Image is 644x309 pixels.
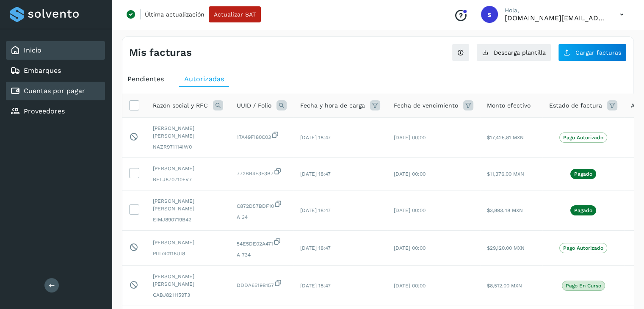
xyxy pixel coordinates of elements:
a: Inicio [24,46,41,54]
div: Embarques [6,61,105,80]
a: Embarques [24,66,61,74]
h4: Mis facturas [129,47,192,59]
span: [DATE] 00:00 [394,245,426,251]
span: [DATE] 00:00 [394,207,426,213]
button: Actualizar SAT [209,6,261,22]
span: [PERSON_NAME] [PERSON_NAME] [153,197,223,212]
span: Razón social y RFC [153,101,208,110]
span: [DATE] 18:47 [300,245,331,251]
span: [DATE] 00:00 [394,171,426,177]
span: 772BB4F3F3B7 [237,167,287,177]
p: Pagado [574,207,592,213]
span: A 734 [237,251,287,259]
span: Fecha y hora de carga [300,101,365,110]
span: [PERSON_NAME] [PERSON_NAME] [153,124,223,140]
p: Pago en curso [566,283,601,289]
p: solvento.sl@segmail.co [505,14,606,22]
span: [PERSON_NAME] [PERSON_NAME] [153,273,223,288]
button: Descarga plantilla [476,44,551,61]
span: BELJ870710FV7 [153,176,223,183]
span: [DATE] 18:47 [300,171,331,177]
span: DDDA6519B157 [237,279,287,289]
span: Estado de factura [549,101,602,110]
p: Pagado [574,171,592,177]
span: [DATE] 00:00 [394,135,426,141]
button: Cargar facturas [558,44,627,61]
div: Inicio [6,41,105,60]
div: Cuentas por pagar [6,82,105,100]
span: NAZR971114IW0 [153,143,223,151]
span: $17,425.81 MXN [487,135,524,141]
span: UUID / Folio [237,101,271,110]
span: [DATE] 18:47 [300,135,331,141]
span: 54E5DE02A471 [237,237,287,248]
div: Proveedores [6,102,105,121]
span: Actualizar SAT [214,11,256,17]
span: Autorizadas [184,75,224,83]
p: Pago Autorizado [563,245,603,251]
span: [PERSON_NAME] [153,165,223,172]
span: PIII740116UI8 [153,250,223,257]
span: $29,120.00 MXN [487,245,525,251]
span: [PERSON_NAME] [153,239,223,246]
span: Pendientes [127,75,164,83]
span: $3,893.48 MXN [487,207,523,213]
span: $8,512.00 MXN [487,283,522,289]
span: C872D57BDF10 [237,200,287,210]
a: Cuentas por pagar [24,87,85,95]
span: Monto efectivo [487,101,531,110]
a: Proveedores [24,107,65,115]
span: $11,376.00 MXN [487,171,524,177]
span: [DATE] 18:47 [300,283,331,289]
span: [DATE] 00:00 [394,283,426,289]
span: CABJ8211159T3 [153,291,223,299]
span: EIMJ890719B42 [153,216,223,223]
span: 17A49F180C03 [237,131,287,141]
p: Hola, [505,7,606,14]
span: Fecha de vencimiento [394,101,458,110]
span: A 34 [237,213,287,221]
p: Pago Autorizado [563,135,603,141]
span: Descarga plantilla [494,50,546,55]
p: Última actualización [145,11,205,18]
span: Cargar facturas [575,50,621,55]
span: [DATE] 18:47 [300,207,331,213]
